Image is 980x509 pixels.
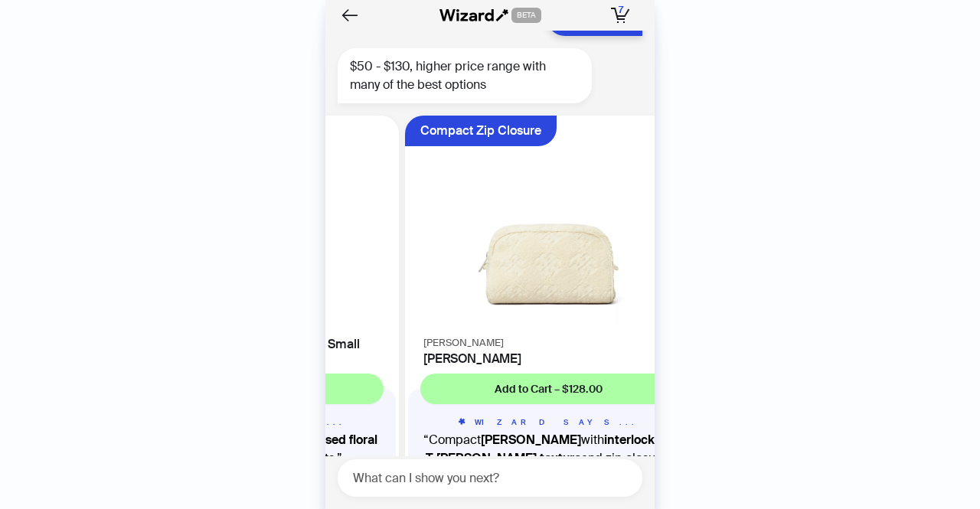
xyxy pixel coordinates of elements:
[423,351,673,366] h4: [PERSON_NAME]
[338,48,592,103] div: $50 - $130, higher price range with many of the best options
[495,382,603,396] span: Add to Cart – $128.00
[619,4,623,16] span: 7
[423,336,504,349] span: [PERSON_NAME]
[414,125,682,324] img: Ella Terry Pouch
[511,8,541,23] span: BETA
[420,431,676,468] q: Compact with and zip closure
[420,374,676,404] button: Add to Cart – $128.00
[338,3,362,28] button: Back
[420,116,541,146] div: Compact Zip Closure
[420,416,676,428] h5: WIZARD SAYS...
[481,432,581,448] b: [PERSON_NAME]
